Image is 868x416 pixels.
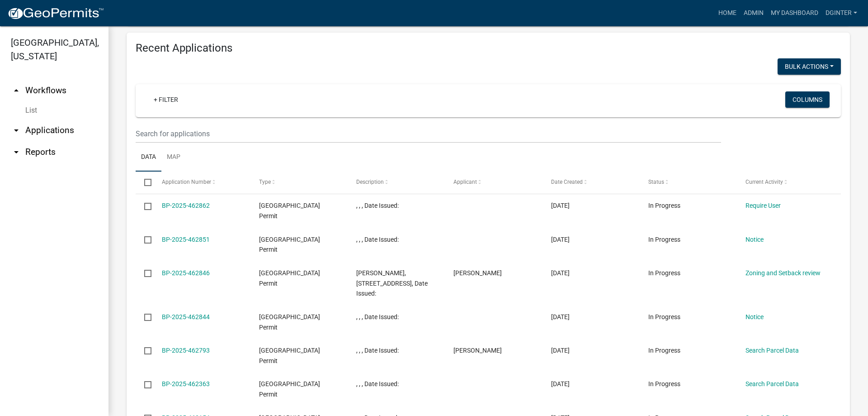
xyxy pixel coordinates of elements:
span: , , , Date Issued: [356,236,399,243]
span: 08/12/2025 [551,202,570,209]
a: Home [715,5,740,22]
a: Data [136,143,161,172]
span: 08/11/2025 [551,380,570,387]
a: BP-2025-462844 [162,313,210,320]
a: Admin [740,5,767,22]
a: + Filter [146,91,185,108]
a: Require User [745,202,781,209]
span: In Progress [648,380,680,387]
a: BP-2025-462846 [162,269,210,277]
datatable-header-cell: Type [250,172,348,193]
datatable-header-cell: Application Number [153,172,250,193]
button: Columns [785,91,830,108]
a: Map [161,143,186,172]
span: Jeri Pasbrig [453,269,502,277]
span: 08/12/2025 [551,347,570,354]
span: , , , Date Issued: [356,313,399,320]
datatable-header-cell: Applicant [445,172,542,193]
span: , , , Date Issued: [356,347,399,354]
input: Search for applications [136,124,721,143]
span: Current Activity [745,179,783,185]
a: BP-2025-462793 [162,347,210,354]
a: BP-2025-462851 [162,236,210,243]
a: Zoning and Setback review [745,269,821,277]
a: Search Parcel Data [745,347,799,354]
span: Status [648,179,664,185]
span: In Progress [648,202,680,209]
span: Isanti County Building Permit [259,347,320,364]
span: , , , Date Issued: [356,380,399,387]
a: Search Parcel Data [745,380,799,387]
span: Date Created [551,179,583,185]
datatable-header-cell: Current Activity [737,172,834,193]
span: Type [259,179,271,185]
span: Application Number [162,179,211,185]
button: Bulk Actions [778,58,841,75]
span: Isanti County Building Permit [259,202,320,220]
a: Notice [745,236,764,243]
span: Isanti County Building Permit [259,269,320,287]
span: 08/12/2025 [551,313,570,320]
datatable-header-cell: Select [136,172,153,193]
i: arrow_drop_down [11,147,22,158]
datatable-header-cell: Date Created [542,172,639,193]
i: arrow_drop_up [11,85,22,96]
datatable-header-cell: Description [348,172,445,193]
span: In Progress [648,269,680,277]
span: Description [356,179,384,185]
span: Applicant [453,179,477,185]
a: dginter [822,5,861,22]
span: In Progress [648,236,680,243]
span: 08/12/2025 [551,269,570,277]
span: , , , Date Issued: [356,202,399,209]
h4: Recent Applications [136,42,841,55]
span: Ashley Schultz [453,347,502,354]
span: In Progress [648,313,680,320]
span: 08/12/2025 [551,236,570,243]
span: DAVID E STANKE, 31643 ROANOKE ST NW, Reside, Date Issued: [356,269,428,297]
i: arrow_drop_down [11,125,22,136]
a: BP-2025-462862 [162,202,210,209]
a: My Dashboard [767,5,822,22]
span: Isanti County Building Permit [259,236,320,253]
a: BP-2025-462363 [162,380,210,387]
a: Notice [745,313,764,320]
span: Isanti County Building Permit [259,380,320,398]
span: In Progress [648,347,680,354]
span: Isanti County Building Permit [259,313,320,331]
datatable-header-cell: Status [640,172,737,193]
